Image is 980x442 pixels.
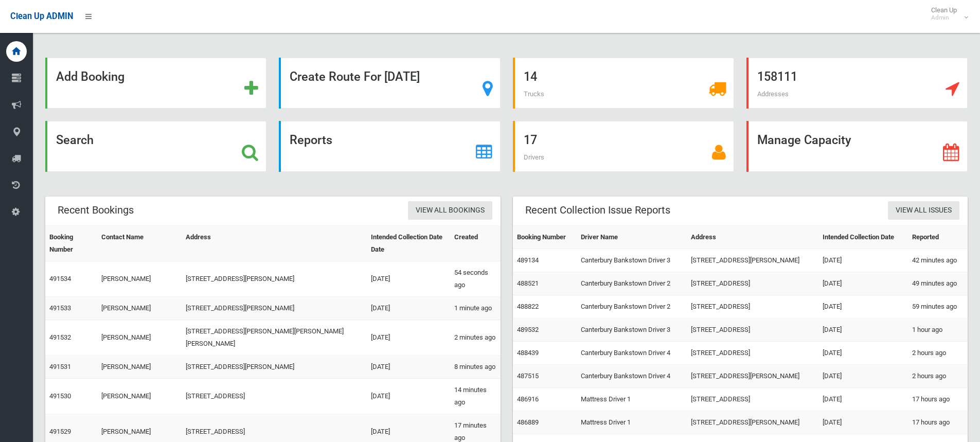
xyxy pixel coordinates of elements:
td: 2 minutes ago [450,320,501,356]
a: 491534 [49,275,71,282]
span: Drivers [524,153,544,161]
header: Recent Bookings [45,200,146,220]
a: 488822 [517,303,539,310]
th: Driver Name [577,226,687,249]
header: Recent Collection Issue Reports [513,200,683,220]
td: Canterbury Bankstown Driver 4 [577,365,687,388]
td: 14 minutes ago [450,379,501,414]
a: Reports [279,121,500,172]
td: [STREET_ADDRESS] [687,388,818,411]
a: 489134 [517,256,539,264]
strong: Add Booking [56,69,124,84]
strong: Reports [290,133,332,147]
strong: 14 [524,69,537,84]
th: Address [182,226,367,261]
td: [STREET_ADDRESS][PERSON_NAME] [687,249,818,272]
td: [STREET_ADDRESS] [687,272,818,295]
td: [DATE] [818,249,908,272]
td: [STREET_ADDRESS] [687,319,818,342]
a: 486916 [517,395,539,403]
a: 486889 [517,418,539,426]
a: 488439 [517,349,539,357]
small: Admin [931,14,957,22]
td: 2 hours ago [908,365,968,388]
td: [STREET_ADDRESS][PERSON_NAME] [182,297,367,320]
td: [DATE] [818,365,908,388]
td: Canterbury Bankstown Driver 2 [577,272,687,295]
a: 158111 Addresses [746,58,968,109]
td: [PERSON_NAME] [97,356,182,379]
a: View All Bookings [408,201,492,220]
td: [DATE] [818,272,908,295]
span: Clean Up [926,6,967,22]
td: Mattress Driver 1 [577,411,687,434]
td: Mattress Driver 1 [577,388,687,411]
a: Add Booking [45,58,266,109]
td: Canterbury Bankstown Driver 2 [577,295,687,319]
td: [STREET_ADDRESS][PERSON_NAME] [182,261,367,297]
td: [DATE] [818,388,908,411]
span: Addresses [757,90,789,98]
td: [STREET_ADDRESS][PERSON_NAME][PERSON_NAME][PERSON_NAME] [182,320,367,356]
td: [STREET_ADDRESS][PERSON_NAME] [687,411,818,434]
a: 491529 [49,428,71,435]
td: Canterbury Bankstown Driver 3 [577,319,687,342]
td: [STREET_ADDRESS] [182,379,367,414]
th: Intended Collection Date [818,226,908,249]
a: Search [45,121,266,172]
a: View All Issues [888,201,959,220]
td: [PERSON_NAME] [97,320,182,356]
td: Canterbury Bankstown Driver 4 [577,342,687,365]
strong: 158111 [757,69,797,84]
a: 17 Drivers [513,121,734,172]
td: 2 hours ago [908,342,968,365]
td: [STREET_ADDRESS] [687,295,818,319]
a: 491533 [49,304,71,312]
a: Create Route For [DATE] [279,58,500,109]
strong: Create Route For [DATE] [290,69,420,84]
td: 1 minute ago [450,297,501,320]
a: 491532 [49,333,71,341]
a: 491530 [49,392,71,400]
td: 17 hours ago [908,411,968,434]
td: 54 seconds ago [450,261,501,297]
td: 49 minutes ago [908,272,968,295]
a: 487515 [517,372,539,380]
td: [DATE] [818,295,908,319]
td: [DATE] [818,411,908,434]
th: Address [687,226,818,249]
td: Canterbury Bankstown Driver 3 [577,249,687,272]
td: 1 hour ago [908,319,968,342]
strong: Manage Capacity [757,133,851,147]
th: Booking Number [45,226,97,261]
td: [DATE] [367,297,450,320]
th: Contact Name [97,226,182,261]
td: 59 minutes ago [908,295,968,319]
th: Intended Collection Date Date [367,226,450,261]
td: [DATE] [818,342,908,365]
a: Manage Capacity [746,121,968,172]
td: [DATE] [367,379,450,414]
td: [STREET_ADDRESS] [687,342,818,365]
td: [STREET_ADDRESS][PERSON_NAME] [182,356,367,379]
th: Booking Number [513,226,577,249]
td: [DATE] [367,320,450,356]
strong: 17 [524,133,537,147]
td: [PERSON_NAME] [97,379,182,414]
td: 17 hours ago [908,388,968,411]
span: Clean Up ADMIN [10,11,73,21]
a: 14 Trucks [513,58,734,109]
td: [DATE] [367,261,450,297]
td: 42 minutes ago [908,249,968,272]
td: [DATE] [367,356,450,379]
td: [PERSON_NAME] [97,261,182,297]
td: [STREET_ADDRESS][PERSON_NAME] [687,365,818,388]
td: [PERSON_NAME] [97,297,182,320]
a: 488521 [517,279,539,287]
th: Created [450,226,501,261]
th: Reported [908,226,968,249]
a: 489532 [517,326,539,333]
a: 491531 [49,363,71,370]
span: Trucks [524,90,544,98]
td: [DATE] [818,319,908,342]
